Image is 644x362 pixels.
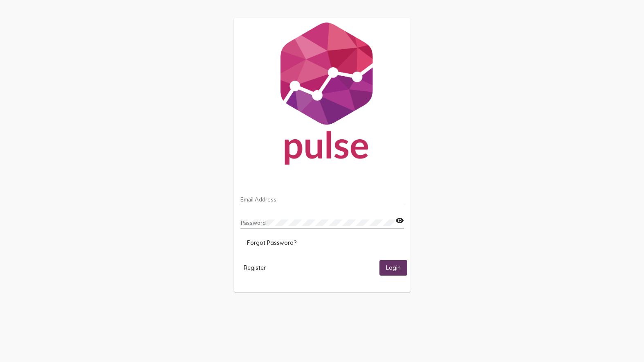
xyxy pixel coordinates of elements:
[386,265,401,272] span: Login
[379,260,407,275] button: Login
[395,216,404,226] mat-icon: visibility
[234,18,411,173] img: Pulse For Good Logo
[240,235,303,250] button: Forgot Password?
[247,239,296,247] span: Forgot Password?
[237,260,272,275] button: Register
[244,264,266,271] span: Register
